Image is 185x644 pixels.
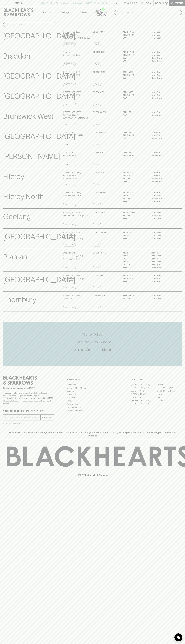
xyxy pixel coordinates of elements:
[151,260,175,263] p: 9am – 6pm
[123,30,147,34] p: MON - WED
[151,131,175,134] p: 11am – 8pm
[93,171,106,174] p: 03 9415 8092
[93,123,101,126] a: Call
[74,6,93,18] a: Stores
[151,51,175,54] p: 11am – 8pm
[123,231,147,234] p: MON - WED
[123,174,147,177] p: THURS
[123,254,147,257] p: TUES
[3,322,182,366] div: Call to action block
[151,97,175,100] p: 10am – 9pm
[93,51,106,54] p: 02 6128 0777
[151,77,175,80] p: 10am – 9pm
[123,191,147,194] p: MON - WED
[123,131,147,134] p: SUN - WED
[67,386,118,390] a: Business & Bulk Gifting
[67,406,118,409] a: Shipping Information
[63,103,76,106] a: Directions
[155,2,162,5] p: $0.00
[3,340,182,344] h5: Uber Same-Day Delivery
[37,6,56,18] button: Shop
[3,171,24,182] p: Fitzroy
[123,251,147,254] p: MON
[123,154,147,157] p: THURS - SAT
[123,294,147,297] p: Sun - Thur
[123,177,147,180] p: FRI - SAT
[93,211,105,214] p: 03 5242 8109
[151,177,175,180] p: 10am – 9pm
[3,71,75,82] p: [GEOGRAPHIC_DATA]
[151,111,175,114] p: 11am – 8pm
[63,223,76,226] a: Directions
[151,214,175,217] p: 10am – 8pm
[131,402,156,405] a: [GEOGRAPHIC_DATA]
[131,399,156,402] a: [GEOGRAPHIC_DATA]
[3,422,54,425] p: We will never spam you
[151,171,175,174] p: 11am – 8pm
[5,431,180,437] p: Blackhearts & Sparrows acknowledges the traditional Custodians of land throughout [GEOGRAPHIC_DAT...
[123,171,147,174] p: MON - WED
[93,183,101,186] a: Call
[3,294,36,305] p: Thornbury
[63,123,76,126] a: Directions
[123,151,147,154] p: SUN - WED
[93,43,101,46] a: Call
[93,266,101,269] a: Call
[93,83,101,86] a: Call
[14,2,23,5] p: FIND US
[93,111,106,114] p: 03 7300 6721
[93,231,106,234] p: 03 6234 8696
[56,6,74,18] a: Tastings
[5,415,40,420] input: e.g. jane@blackheartsandsparrows.com.au
[93,286,101,289] a: Call
[123,257,147,260] p: WED
[123,234,147,237] p: THURS - SAT
[151,74,175,77] p: 11am – 9pm
[63,51,81,57] p: Shop 15 , [STREET_ADDRESS]
[151,263,175,266] p: 9am – 7pm
[151,191,175,194] p: 11am – 8pm
[93,203,101,206] a: Call
[63,171,92,180] p: [STREET_ADDRESS][PERSON_NAME] , Fitzroy VIC 3065
[63,163,76,166] a: Directions
[3,392,54,405] p: It is against the law to sell or supply alcohol to, or to obtain alcohol on behalf of a person un...
[151,297,175,300] p: 11am – 9pm
[3,131,75,142] p: [GEOGRAPHIC_DATA]
[131,386,156,389] a: [GEOGRAPHIC_DATA]
[131,378,182,381] p: OUR STORES
[3,348,182,352] h5: Across Melbourne Metro
[123,211,147,214] p: MON - THUR
[123,180,147,183] p: SUN
[93,30,106,34] p: 03 9077 5145
[145,2,151,5] p: Login
[151,194,175,197] p: 11am – 9pm
[3,111,54,122] p: Brunswick West
[123,297,147,300] p: Fri - Sat
[123,280,147,283] p: SUN
[123,277,147,280] p: THURS - SAT
[3,211,31,222] p: Geelong
[151,174,175,177] p: 11am – 9pm
[63,251,92,260] p: Shop 813-814 [GEOGRAPHIC_DATA] , [STREET_ADDRESS]
[93,143,101,146] a: Call
[63,91,81,97] p: [STREET_ADDRESS] , Brunswick VIC 3057
[63,111,92,120] p: [STREET_ADDRESS][PERSON_NAME] , [GEOGRAPHIC_DATA] 3055
[123,214,147,217] p: FRI - SAT
[151,257,175,260] p: Closed –
[67,396,118,399] a: Gift Cards
[42,416,53,419] p: SUBSCRIBE
[123,217,147,220] p: SUN
[63,143,76,146] a: Directions
[151,71,175,74] p: 11am – 8pm
[156,396,182,399] a: Geelong
[151,197,175,200] p: 10am – 9pm
[93,294,105,297] p: 0399697225
[166,2,167,4] p: 0
[67,409,118,412] a: Terms & Conditions
[93,151,105,154] p: 03 9191 4850
[93,63,101,66] a: Call
[93,243,101,246] a: Call
[151,154,175,157] p: 10am – 8pm
[63,203,76,206] a: Directions
[93,103,101,106] a: Call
